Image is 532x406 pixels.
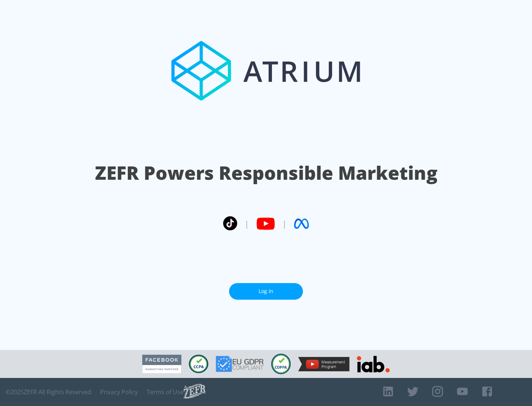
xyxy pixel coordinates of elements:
img: GDPR Compliant [216,356,264,372]
span: | [245,218,249,229]
span: © 2025 ZEFR All Rights Reserved [6,388,91,396]
span: | [282,218,287,229]
img: Facebook Marketing Partner [142,355,181,374]
img: CCPA Compliant [189,355,208,373]
a: Privacy Policy [100,388,138,396]
h1: ZEFR Powers Responsible Marketing [95,160,437,186]
a: Terms of Use [147,388,184,396]
img: IAB [357,356,390,372]
a: Log In [229,283,303,300]
img: COPPA Compliant [271,354,291,374]
img: YouTube Measurement Program [298,357,349,371]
